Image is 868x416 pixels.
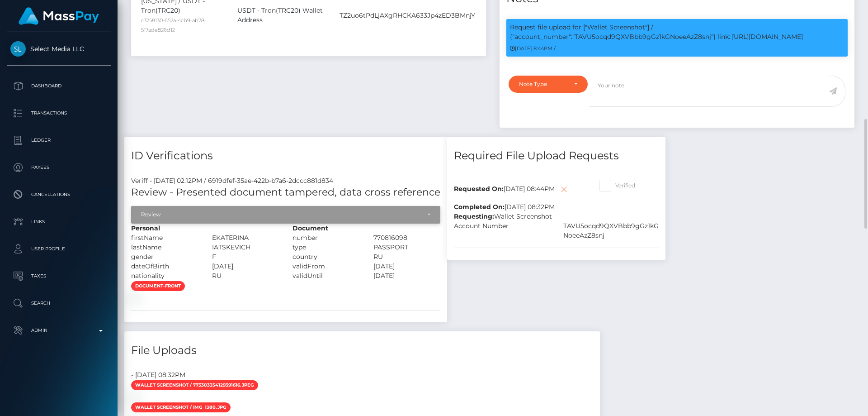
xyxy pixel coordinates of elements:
[205,243,286,252] div: IATSKEVICH
[454,184,504,192] b: Requested On:
[10,41,26,57] img: Select Media LLC
[131,224,160,232] strong: Personal
[447,221,557,240] div: Account Number
[510,45,556,52] small: [DATE] 8:44PM /
[7,156,111,179] a: Payees
[286,243,367,252] div: type
[10,324,107,337] p: Admin
[131,343,593,359] h4: File Uploads
[447,212,665,221] div: Wallet Screenshot
[7,45,111,53] span: Select Media LLC
[557,221,666,240] div: TAVU5ocqd9QXVBbb9gGz1kGNoeeAzZ8snj
[367,252,448,262] div: RU
[205,262,286,271] div: [DATE]
[10,188,107,201] p: Cancellations
[205,252,286,262] div: F
[131,295,138,302] img: d55ab1b2-4ef4-4219-a723-a3e89089a241
[454,203,505,211] b: Completed On:
[124,176,447,186] div: Veriff - [DATE] 02:12PM / 6919dfef-35ae-422b-b7a6-2dccc881d834
[131,186,440,200] h5: Review - Presented document tampered, data cross reference
[124,243,205,252] div: lastName
[7,183,111,206] a: Cancellations
[7,238,111,260] a: User Profile
[124,252,205,262] div: gender
[131,380,258,390] span: Wallet Screenshot / 773303354129391616.jpeg
[124,233,205,243] div: firstName
[10,106,107,120] p: Transactions
[10,134,107,147] p: Ledger
[447,176,593,212] div: [DATE] 08:44PM [DATE] 08:32PM
[7,292,111,315] a: Search
[10,79,107,93] p: Dashboard
[509,76,588,93] button: Note Type
[205,271,286,281] div: RU
[124,370,600,380] div: - [DATE] 08:32PM
[7,129,111,152] a: Ledger
[367,262,448,271] div: [DATE]
[454,212,494,220] b: Requesting:
[124,271,205,281] div: nationality
[367,243,448,252] div: PASSPORT
[10,296,107,310] p: Search
[367,233,448,243] div: 770816098
[131,148,440,164] h4: ID Verifications
[124,262,205,271] div: dateOfBirth
[286,262,367,271] div: validFrom
[286,252,367,262] div: country
[7,102,111,124] a: Transactions
[599,180,635,191] label: Verified
[141,17,206,33] small: c3758130-652a-4cb9-ab78-517ade826d12
[519,81,567,88] div: Note Type
[10,161,107,174] p: Payees
[131,394,138,402] img: f438daf1-d858-4429-8ef4-35996e00b540
[454,148,659,164] h4: Required File Upload Requests
[205,233,286,243] div: EKATERINA
[10,215,107,229] p: Links
[7,265,111,287] a: Taxes
[19,7,99,25] img: MassPay Logo
[367,271,448,281] div: [DATE]
[7,75,111,97] a: Dashboard
[10,242,107,256] p: User Profile
[131,402,231,412] span: Wallet Screenshot / IMG_1380.JPG
[7,210,111,233] a: Links
[286,233,367,243] div: number
[131,206,440,223] button: Review
[131,281,185,291] span: document-front
[286,271,367,281] div: validUntil
[141,211,420,218] div: Review
[292,224,328,232] strong: Document
[7,319,111,342] a: Admin
[10,269,107,283] p: Taxes
[510,23,844,42] p: Request file upload for ["Wallet Screenshot"] / {"account_number":"TAVU5ocqd9QXVBbb9gGz1kGNoeeAzZ...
